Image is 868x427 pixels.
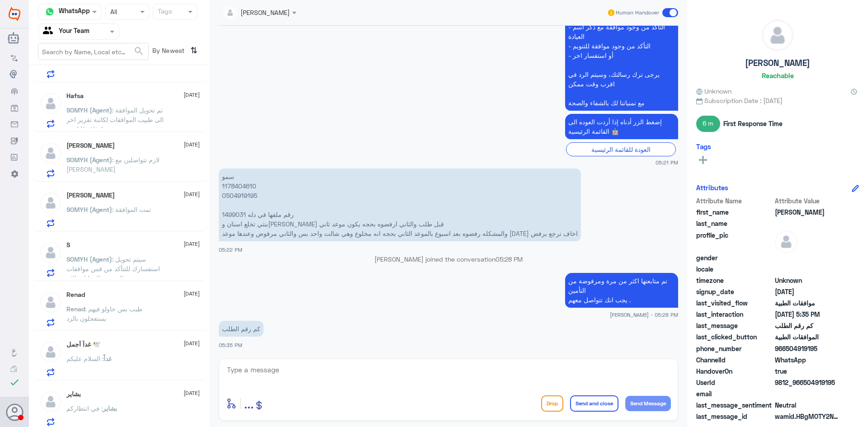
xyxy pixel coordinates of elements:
[696,355,773,365] span: ChannelId
[775,355,840,365] span: 2
[66,142,115,150] h5: Lana Shekhany
[39,92,62,115] img: defaultAdmin.png
[775,310,840,319] span: 2025-08-18T14:35:30.925Z
[219,247,242,253] span: 05:22 PM
[39,142,62,164] img: defaultAdmin.png
[566,142,676,156] div: العودة للقائمة الرئيسية
[219,342,242,348] span: 05:35 PM
[775,253,840,263] span: null
[696,230,773,251] span: profile_pic
[565,114,678,139] p: 18/8/2025, 5:21 PM
[696,276,773,285] span: timezone
[66,241,70,249] h5: S
[184,240,200,248] span: [DATE]
[133,44,144,59] button: search
[66,305,85,313] span: Renad
[696,389,773,399] span: email
[104,355,112,362] span: غداً
[775,196,840,206] span: Attribute Value
[66,255,160,282] span: : سيتم تحويل استفسارك للتتأكد من قس موافقات التتنويم والعمليات الان .
[39,241,62,264] img: defaultAdmin.png
[39,341,62,363] img: defaultAdmin.png
[570,395,618,412] button: Send and close
[66,355,104,362] span: : السلام عليكم
[696,366,773,376] span: HandoverOn
[775,264,840,274] span: null
[66,390,81,398] h5: بشاير
[112,206,151,213] span: : تمت الموافقة
[156,6,172,18] div: Tags
[775,230,797,253] img: defaultAdmin.png
[184,91,200,99] span: [DATE]
[38,43,148,60] input: Search by Name, Local etc…
[66,404,103,412] span: : في انتظاركم
[696,116,720,132] span: 6 m
[775,344,840,353] span: 966504919195
[66,156,160,173] span: : لازم تتواصلين مع [PERSON_NAME]
[610,311,678,319] span: [PERSON_NAME] - 05:28 PM
[495,255,523,263] span: 05:28 PM
[219,169,581,241] p: 18/8/2025, 5:22 PM
[696,142,711,150] h6: Tags
[775,378,840,387] span: 9812_966504919195
[696,253,773,263] span: gender
[43,5,57,19] img: whatsapp.png
[184,141,200,149] span: [DATE]
[190,43,198,58] i: ⇅
[184,389,200,397] span: [DATE]
[696,412,773,421] span: last_message_id
[762,71,794,80] h6: Reachable
[184,290,200,298] span: [DATE]
[696,287,773,296] span: signup_date
[149,43,187,61] span: By Newest
[762,20,793,51] img: defaultAdmin.png
[66,341,100,348] h5: غداً أجمل 🕊️
[43,25,57,38] img: yourTeam.svg
[66,106,164,133] span: : تم تحويل الموافقة الى طبيب الموافقات لكاتبة تقرير اخر وارفاقه للتامين
[696,86,731,96] span: Unknown
[775,389,840,399] span: null
[723,119,783,128] span: First Response Time
[656,159,678,166] span: 05:21 PM
[6,404,23,421] button: Avatar
[775,332,840,342] span: الموافقات الطبية
[541,395,563,412] button: Drop
[565,273,678,308] p: 18/8/2025, 5:28 PM
[696,321,773,330] span: last_message
[219,321,264,337] p: 18/8/2025, 5:35 PM
[244,395,254,411] span: ...
[244,393,254,413] button: ...
[696,400,773,410] span: last_message_sentiment
[133,46,144,56] span: search
[66,291,85,299] h5: Renad
[39,291,62,314] img: defaultAdmin.png
[103,404,117,412] span: بشاير
[66,156,112,164] span: SOMYH (Agent)
[775,207,840,217] span: ابوالوليد
[66,206,112,213] span: SOMYH (Agent)
[696,96,859,105] span: Subscription Date : [DATE]
[39,192,62,214] img: defaultAdmin.png
[184,339,200,347] span: [DATE]
[184,190,200,198] span: [DATE]
[625,396,671,411] button: Send Message
[9,377,20,388] i: check
[219,254,678,264] p: [PERSON_NAME] joined the conversation
[775,412,840,421] span: wamid.HBgMOTY2NTA0OTE5MTk1FQIAEhgUM0FDMzA0RjAyNTFCMDYwMDg3QjEA
[696,332,773,342] span: last_clicked_button
[696,378,773,387] span: UserId
[775,276,840,285] span: Unknown
[616,9,659,17] span: Human Handover
[696,219,773,228] span: last_name
[66,92,84,100] h5: Hafsa
[696,310,773,319] span: last_interaction
[66,192,115,199] h5: H Shahin
[696,298,773,308] span: last_visited_flow
[66,255,112,263] span: SOMYH (Agent)
[775,366,840,376] span: true
[775,287,840,296] span: 2024-12-23T08:04:56.495Z
[775,298,840,308] span: موافقات الطبية
[775,400,840,410] span: 0
[696,207,773,217] span: first_name
[9,7,20,21] img: Widebot Logo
